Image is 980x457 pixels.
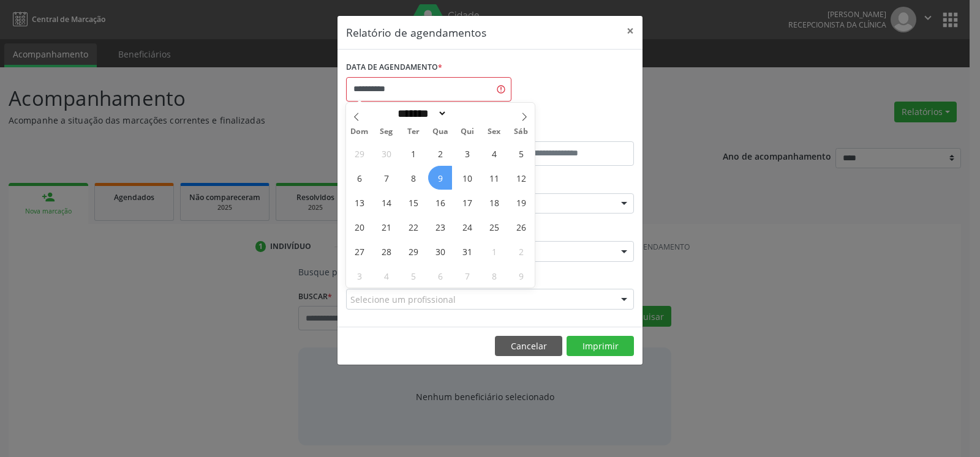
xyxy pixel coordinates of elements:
[374,190,398,214] span: Julho 14, 2025
[495,336,562,357] button: Cancelar
[373,128,400,136] span: Seg
[454,128,481,136] span: Qui
[428,215,452,239] span: Julho 23, 2025
[400,128,427,136] span: Ter
[508,128,535,136] span: Sáb
[482,190,506,214] span: Julho 18, 2025
[447,107,488,120] input: Year
[509,239,533,263] span: Agosto 2, 2025
[347,264,371,288] span: Agosto 3, 2025
[401,141,425,165] span: Julho 1, 2025
[481,128,508,136] span: Sex
[455,141,479,165] span: Julho 3, 2025
[493,122,634,141] label: ATÉ
[428,166,452,190] span: Julho 9, 2025
[567,336,634,357] button: Imprimir
[347,239,371,263] span: Julho 27, 2025
[509,141,533,165] span: Julho 5, 2025
[482,141,506,165] span: Julho 4, 2025
[401,215,425,239] span: Julho 22, 2025
[427,128,454,136] span: Qua
[374,166,398,190] span: Julho 7, 2025
[401,190,425,214] span: Julho 15, 2025
[618,16,643,46] button: Close
[482,264,506,288] span: Agosto 8, 2025
[393,107,447,120] select: Month
[455,264,479,288] span: Agosto 7, 2025
[401,264,425,288] span: Agosto 5, 2025
[509,215,533,239] span: Julho 26, 2025
[374,264,398,288] span: Agosto 4, 2025
[509,166,533,190] span: Julho 12, 2025
[346,58,442,77] label: DATA DE AGENDAMENTO
[347,190,371,214] span: Julho 13, 2025
[347,141,371,165] span: Junho 29, 2025
[509,264,533,288] span: Agosto 9, 2025
[350,293,456,306] span: Selecione um profissional
[455,215,479,239] span: Julho 24, 2025
[482,166,506,190] span: Julho 11, 2025
[482,239,506,263] span: Agosto 1, 2025
[455,239,479,263] span: Julho 31, 2025
[374,141,398,165] span: Junho 30, 2025
[401,166,425,190] span: Julho 8, 2025
[346,24,486,40] h5: Relatório de agendamentos
[374,215,398,239] span: Julho 21, 2025
[509,190,533,214] span: Julho 19, 2025
[455,166,479,190] span: Julho 10, 2025
[428,190,452,214] span: Julho 16, 2025
[401,239,425,263] span: Julho 29, 2025
[374,239,398,263] span: Julho 28, 2025
[482,215,506,239] span: Julho 25, 2025
[347,166,371,190] span: Julho 6, 2025
[428,239,452,263] span: Julho 30, 2025
[346,128,373,136] span: Dom
[347,215,371,239] span: Julho 20, 2025
[428,264,452,288] span: Agosto 6, 2025
[455,190,479,214] span: Julho 17, 2025
[428,141,452,165] span: Julho 2, 2025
